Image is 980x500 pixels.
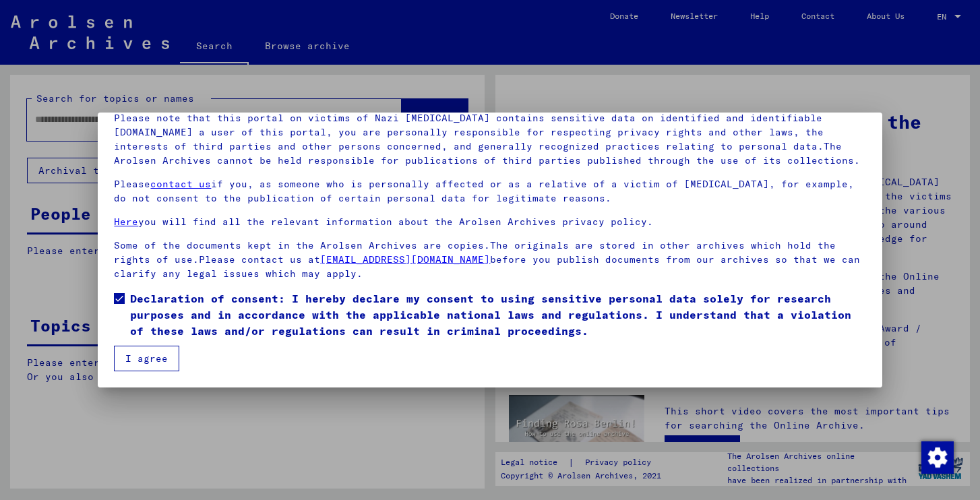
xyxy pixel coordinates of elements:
[150,178,211,190] a: contact us
[114,215,865,229] p: you will find all the relevant information about the Arolsen Archives privacy policy.
[114,111,865,168] p: Please note that this portal on victims of Nazi [MEDICAL_DATA] contains sensitive data on identif...
[921,441,954,474] img: Change consent
[114,177,865,206] p: Please if you, as someone who is personally affected or as a relative of a victim of [MEDICAL_DAT...
[114,216,138,228] a: Here
[114,346,179,371] button: I agree
[130,290,865,339] span: Declaration of consent: I hereby declare my consent to using sensitive personal data solely for r...
[320,253,490,265] a: [EMAIL_ADDRESS][DOMAIN_NAME]
[114,239,865,281] p: Some of the documents kept in the Arolsen Archives are copies.The originals are stored in other a...
[921,441,953,473] div: Change consent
